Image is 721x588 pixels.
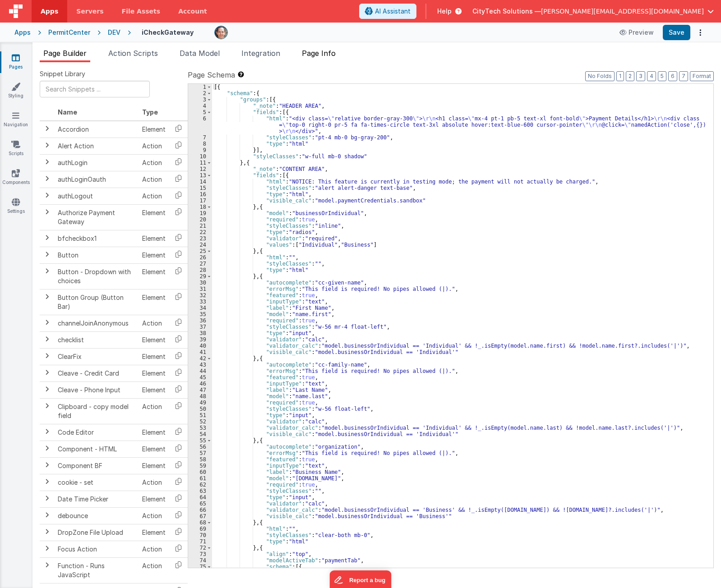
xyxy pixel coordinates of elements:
[679,71,688,81] button: 7
[188,235,212,242] div: 23
[188,267,212,273] div: 28
[54,507,139,524] td: debounce
[647,71,656,81] button: 4
[139,121,169,138] td: Element
[188,69,235,80] span: Page Schema
[188,336,212,343] div: 39
[188,292,212,299] div: 32
[663,25,690,40] button: Save
[614,25,659,40] button: Preview
[188,488,212,494] div: 63
[188,425,212,431] div: 53
[54,524,139,541] td: DropZone File Upload
[108,28,120,37] div: DEV
[188,393,212,400] div: 48
[139,557,169,583] td: Action
[658,71,666,81] button: 5
[359,4,416,19] button: AI Assistant
[139,247,169,263] td: Element
[188,418,212,425] div: 52
[188,400,212,406] div: 49
[188,349,212,355] div: 41
[139,230,169,247] td: Element
[188,198,212,204] div: 17
[188,475,212,482] div: 61
[139,204,169,230] td: Element
[636,71,645,81] button: 3
[139,381,169,398] td: Element
[188,229,212,235] div: 22
[188,242,212,248] div: 24
[54,188,139,204] td: authLogout
[188,305,212,311] div: 34
[472,7,714,16] button: CityTech Solutions — [PERSON_NAME][EMAIL_ADDRESS][DOMAIN_NAME]
[139,171,169,188] td: Action
[188,286,212,292] div: 31
[188,368,212,374] div: 44
[54,121,139,138] td: Accordion
[188,324,212,330] div: 37
[188,109,212,115] div: 5
[188,482,212,488] div: 62
[54,154,139,171] td: authLogin
[54,230,139,247] td: bfcheckbox1
[139,441,169,457] td: Element
[694,26,707,39] button: Options
[188,494,212,501] div: 64
[139,154,169,171] td: Action
[54,541,139,557] td: Focus Action
[14,28,31,37] div: Apps
[188,406,212,412] div: 50
[690,71,714,81] button: Format
[585,71,615,81] button: No Folds
[54,398,139,424] td: Clipboard - copy model field
[139,365,169,381] td: Element
[139,474,169,491] td: Action
[188,362,212,368] div: 43
[188,166,212,172] div: 12
[142,29,194,36] h4: iCheckGateway
[54,457,139,474] td: Component BF
[54,474,139,491] td: cookie - set
[139,138,169,154] td: Action
[188,273,212,280] div: 29
[139,289,169,315] td: Element
[188,160,212,166] div: 11
[188,343,212,349] div: 40
[188,280,212,286] div: 30
[76,7,103,16] span: Servers
[139,331,169,348] td: Element
[188,84,212,90] div: 1
[188,210,212,216] div: 19
[139,398,169,424] td: Action
[180,49,220,58] span: Data Model
[43,49,87,58] span: Page Builder
[188,204,212,210] div: 18
[188,317,212,324] div: 36
[302,49,336,58] span: Page Info
[122,7,161,16] span: File Assets
[142,108,158,116] span: Type
[188,153,212,160] div: 10
[139,263,169,289] td: Element
[139,348,169,365] td: Element
[54,171,139,188] td: authLoginOauth
[54,315,139,331] td: channelJoinAnonymous
[188,456,212,463] div: 58
[54,365,139,381] td: Cleave - Credit Card
[188,311,212,317] div: 35
[668,71,677,81] button: 6
[188,469,212,475] div: 60
[188,355,212,362] div: 42
[188,437,212,444] div: 55
[48,28,90,37] div: PermitCenter
[188,381,212,387] div: 46
[188,412,212,418] div: 51
[188,248,212,254] div: 25
[188,330,212,336] div: 38
[54,441,139,457] td: Component - HTML
[188,261,212,267] div: 27
[616,71,624,81] button: 1
[188,507,212,513] div: 66
[54,348,139,365] td: ClearFix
